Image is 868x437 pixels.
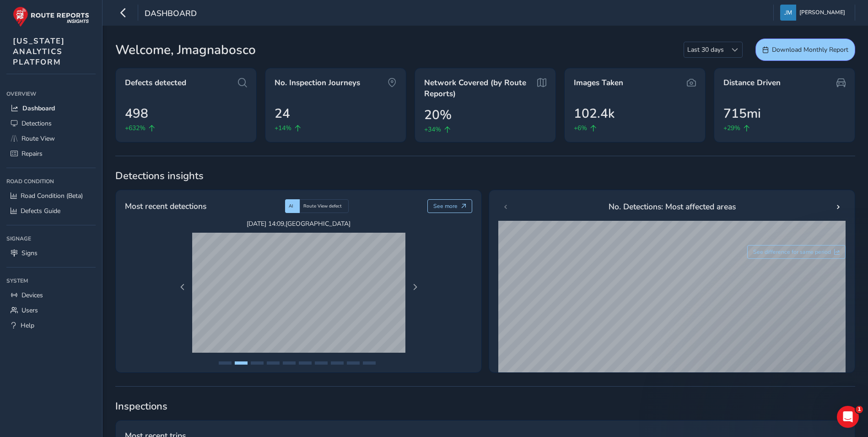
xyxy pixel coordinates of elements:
div: Route View defect [300,199,349,213]
span: Inspections [115,399,855,413]
button: [PERSON_NAME] [780,5,848,21]
button: Page 4 [267,361,280,365]
a: Help [6,318,96,333]
span: +14% [275,123,291,133]
img: rr logo [13,6,89,27]
span: Route View [22,134,55,143]
span: 102.4k [574,104,615,123]
button: Page 3 [251,361,264,365]
div: Overview [6,87,96,101]
span: Last 30 days [684,42,727,57]
span: Network Covered (by Route Reports) [424,77,534,99]
span: Dashboard [145,8,197,21]
span: Most recent detections [125,200,206,212]
span: No. Detections: Most affected areas [609,201,736,213]
span: Route View defect [303,203,342,209]
button: See more [427,199,473,213]
span: Users [22,306,38,315]
span: [US_STATE] ANALYTICS PLATFORM [13,36,65,67]
a: Defects Guide [6,203,96,218]
a: Road Condition (Beta) [6,188,96,203]
span: AI [289,203,293,209]
span: Distance Driven [723,77,781,88]
button: See difference for same period [747,245,846,259]
span: Detections [22,119,52,128]
span: Help [21,321,34,330]
span: [DATE] 14:09 , [GEOGRAPHIC_DATA] [192,219,405,228]
span: [PERSON_NAME] [799,5,845,21]
a: Users [6,303,96,318]
span: See more [433,202,458,210]
span: Download Monthly Report [772,45,848,54]
a: Detections [6,116,96,131]
span: Signs [22,249,38,257]
button: Page 2 [235,361,248,365]
button: Download Monthly Report [755,38,855,61]
button: Page 1 [219,361,232,365]
span: 24 [275,104,290,123]
button: Previous Page [176,281,189,294]
button: Page 8 [331,361,344,365]
a: Repairs [6,146,96,161]
span: 715mi [723,104,761,123]
span: Repairs [22,149,43,158]
span: Images Taken [574,77,623,88]
button: Page 7 [315,361,328,365]
span: Devices [22,291,43,300]
div: AI [285,199,300,213]
a: Signs [6,246,96,261]
img: diamond-layout [780,5,796,21]
span: +632% [125,123,146,133]
span: +29% [723,123,740,133]
span: 498 [125,104,148,123]
span: 20% [424,105,452,125]
span: Defects detected [125,77,186,88]
span: +34% [424,125,441,134]
span: 1 [856,406,863,413]
span: Detections insights [115,169,855,183]
button: Page 10 [363,361,376,365]
button: Next Page [409,281,421,294]
span: No. Inspection Journeys [275,77,360,88]
span: Road Condition (Beta) [21,191,83,200]
button: Page 9 [347,361,360,365]
span: Welcome, Jmagnabosco [115,40,256,60]
div: System [6,274,96,288]
a: Dashboard [6,101,96,116]
a: Route View [6,131,96,146]
div: Signage [6,232,96,246]
iframe: Intercom live chat [837,406,859,428]
div: Road Condition [6,175,96,188]
span: +6% [574,123,587,133]
span: Dashboard [22,104,55,113]
span: See difference for same period [753,248,831,256]
button: Page 6 [299,361,312,365]
span: Defects Guide [21,207,60,215]
a: Devices [6,288,96,303]
button: Page 5 [283,361,296,365]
